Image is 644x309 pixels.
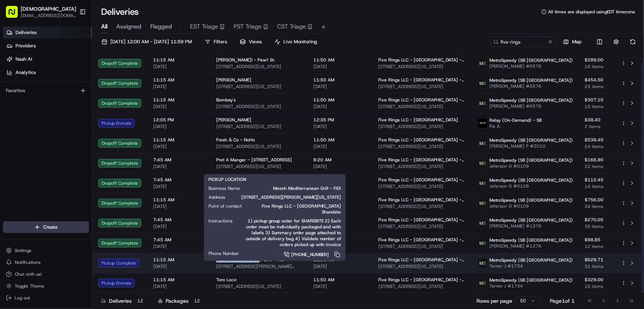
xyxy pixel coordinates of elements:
[313,84,366,90] span: [DATE]
[585,184,609,189] span: 14 items
[214,38,227,45] span: Filters
[216,277,237,283] span: Toro Loco
[15,271,42,277] span: Chat with us!
[489,157,573,163] span: MetroSpeedy (SB [GEOGRAPHIC_DATA])
[489,57,573,63] span: MetroSpeedy (SB [GEOGRAPHIC_DATA])
[216,57,275,63] span: [PERSON_NAME]! - Pearl St.
[478,118,488,128] img: relay_logo_black.png
[585,237,609,243] span: $98.85
[489,137,573,143] span: MetroSpeedy (SB [GEOGRAPHIC_DATA])
[378,157,466,163] span: Five Rings LLC - [GEOGRAPHIC_DATA] - Floor 30
[585,197,609,203] span: $756.00
[313,277,366,283] span: 11:50 AM
[192,298,203,304] div: 12
[110,38,192,45] span: [DATE] 12:00 AM - [DATE] 11:59 PM
[585,117,609,123] span: $38.40
[489,283,573,289] span: Terren J #1734
[254,203,341,215] span: Five Rings LLC - [GEOGRAPHIC_DATA] Sharebite
[489,77,573,83] span: MetroSpeedy (SB [GEOGRAPHIC_DATA])
[153,77,204,83] span: 11:15 AM
[489,183,573,189] span: Jeferson G #0109
[249,38,262,45] span: Views
[7,30,134,41] p: Welcome 👋
[585,164,609,169] span: 22 items
[476,297,512,305] p: Rows per page
[271,37,320,47] button: Live Monitoring
[478,198,488,208] img: metro_speed_logo.png
[313,77,366,83] span: 11:50 AM
[153,243,204,249] span: [DATE]
[585,57,609,63] span: $289.00
[150,22,172,31] span: Flagged
[585,104,609,110] span: 15 items
[489,197,573,203] span: MetroSpeedy (SB [GEOGRAPHIC_DATA])
[216,84,302,90] span: [STREET_ADDRESS][US_STATE]
[478,158,488,168] img: metro_speed_logo.png
[153,197,204,203] span: 11:15 AM
[153,177,204,183] span: 7:45 AM
[25,78,93,84] div: We're available if you need us!
[585,283,609,289] span: 15 items
[585,257,609,263] span: $628.71
[153,104,204,110] span: [DATE]
[15,283,44,289] span: Toggle Theme
[15,259,41,265] span: Notifications
[3,85,89,97] div: Favorites
[628,37,638,47] button: Refresh
[378,177,466,183] span: Five Rings LLC - [GEOGRAPHIC_DATA] - Floor 30
[153,144,204,150] span: [DATE]
[16,43,36,49] span: Providers
[209,203,242,209] span: Point of contact
[3,281,89,291] button: Toggle Theme
[153,84,204,90] span: [DATE]
[73,125,89,131] span: Pylon
[153,64,204,70] span: [DATE]
[585,277,609,283] span: $329.00
[153,277,204,283] span: 11:15 AM
[216,124,302,130] span: [STREET_ADDRESS][US_STATE]
[216,97,236,103] span: Bombay's
[62,108,68,114] div: 💻
[378,57,466,63] span: Five Rings LLC - [GEOGRAPHIC_DATA] - Floor 30
[378,197,466,203] span: Five Rings LLC - [GEOGRAPHIC_DATA] - Floor 30
[70,107,118,115] span: API Documentation
[313,164,366,169] span: [DATE]
[216,157,292,163] span: Pret A Manger - [STREET_ADDRESS]
[378,184,466,189] span: [STREET_ADDRESS][US_STATE]
[489,237,573,243] span: MetroSpeedy (SB [GEOGRAPHIC_DATA])
[478,278,488,288] img: metro_speed_logo.png
[489,143,573,149] span: [PERSON_NAME] P #2010
[585,84,609,90] span: 23 items
[489,243,573,249] span: [PERSON_NAME] #1376
[153,204,204,209] span: [DATE]
[378,64,466,70] span: [STREET_ADDRESS][US_STATE]
[21,5,76,13] button: [DEMOGRAPHIC_DATA]
[25,71,121,78] div: Start new chat
[378,277,466,283] span: Five Rings LLC - [GEOGRAPHIC_DATA] - Floor 30
[585,64,609,70] span: 16 items
[153,124,204,130] span: [DATE]
[277,22,306,31] span: CST Triage
[378,257,466,263] span: Five Rings LLC - [GEOGRAPHIC_DATA] - Floor 30
[216,77,251,83] span: [PERSON_NAME]
[478,258,488,268] img: metro_speed_logo.png
[153,263,204,269] span: [DATE]
[313,104,366,110] span: [DATE]
[59,104,121,118] a: 💻API Documentation
[3,3,76,21] button: [DEMOGRAPHIC_DATA][EMAIL_ADDRESS][DOMAIN_NAME]
[237,194,341,200] span: [STREET_ADDRESS][PERSON_NAME][US_STATE]
[3,67,92,78] a: Analytics
[378,263,466,269] span: [STREET_ADDRESS][US_STATE]
[585,144,609,150] span: 24 items
[43,224,58,231] span: Create
[378,283,466,289] span: [STREET_ADDRESS][US_STATE]
[4,104,59,118] a: 📗Knowledge Base
[16,69,36,76] span: Analytics
[489,163,573,169] span: Jeferson G #0109
[478,138,488,148] img: metro_speed_logo.png
[585,124,609,130] span: 2 items
[216,104,302,110] span: [STREET_ADDRESS][US_STATE]
[572,38,582,45] span: Map
[251,251,341,259] a: [PHONE_NUMBER]
[209,185,240,191] span: Business Name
